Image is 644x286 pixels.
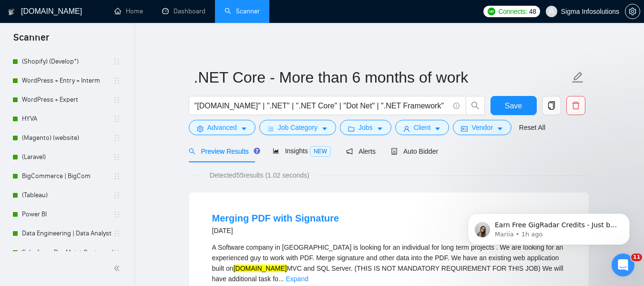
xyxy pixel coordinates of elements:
[22,148,113,167] a: (Laravel)
[22,167,113,186] a: BigCommerce | BigCom
[22,109,113,128] a: HYVA
[6,90,127,109] li: WordPress + Expert
[310,146,331,157] span: NEW
[6,31,57,51] span: Scanner
[377,125,383,132] span: caret-down
[321,125,328,132] span: caret-down
[113,96,121,104] span: holder
[189,148,257,155] span: Preview Results
[488,8,495,15] img: upwork-logo.png
[391,148,398,155] span: robot
[498,6,527,17] span: Connects:
[631,254,642,261] span: 11
[453,120,511,135] button: idcardVendorcaret-down
[113,211,121,218] span: holder
[212,225,339,236] div: [DATE]
[612,254,634,276] iframe: Intercom live chat
[203,170,316,180] span: Detected 55 results (1.02 seconds)
[6,52,127,71] li: (Shopify) (Develop*)
[259,120,336,135] button: barsJob Categorycaret-down
[22,186,113,205] a: (Tableau)
[548,8,555,15] span: user
[6,224,127,243] li: Data Engineering | Data Analyst
[113,153,121,161] span: holder
[278,275,284,283] span: ...
[6,128,127,148] li: (Magento) (website)
[358,122,373,133] span: Jobs
[6,167,127,186] li: BigCommerce | BigCom
[6,148,127,167] li: (Laravel)
[207,122,237,133] span: Advanced
[241,125,247,132] span: caret-down
[273,148,279,154] span: area-chart
[22,224,113,243] a: Data Engineering | Data Analyst
[625,8,640,15] span: setting
[234,265,287,272] mark: [DOMAIN_NAME]
[542,101,561,110] span: copy
[453,103,460,109] span: info-circle
[6,109,127,128] li: HYVA
[395,120,450,135] button: userClientcaret-down
[6,243,127,262] li: Salesforce Dev Maint Custom - Ignore sales cloud
[253,147,261,155] div: Tooltip anchor
[113,134,121,142] span: holder
[505,100,522,112] span: Save
[572,71,584,84] span: edit
[113,264,123,273] span: double-left
[566,96,585,115] button: delete
[403,125,410,132] span: user
[22,205,113,224] a: Power BI
[197,125,204,132] span: setting
[471,122,492,133] span: Vendor
[348,125,355,132] span: folder
[22,52,113,71] a: (Shopify) (Develop*)
[625,4,640,19] button: setting
[453,193,644,260] iframe: Intercom notifications message
[22,243,113,262] a: Salesforce Dev Maint Custom - Ignore sales cloud
[212,242,566,284] div: A Software company in [GEOGRAPHIC_DATA] is looking for an individual for long term projects . We ...
[346,148,376,155] span: Alerts
[189,120,256,135] button: settingAdvancedcaret-down
[466,101,484,110] span: search
[22,128,113,148] a: (Magento) (website)
[6,186,127,205] li: (Tableau)
[567,101,585,110] span: delete
[625,8,640,15] a: setting
[212,213,339,223] a: Merging PDF with Signature
[8,4,15,20] img: logo
[497,125,503,132] span: caret-down
[414,122,431,133] span: Client
[267,125,274,132] span: bars
[22,71,113,90] a: WordPress + Entry + Interm
[286,275,308,283] a: Expand
[519,122,545,133] a: Reset All
[6,71,127,90] li: WordPress + Entry + Interm
[461,125,468,132] span: idcard
[434,125,441,132] span: caret-down
[491,96,537,115] button: Save
[22,90,113,109] a: WordPress + Expert
[189,148,195,155] span: search
[194,100,449,112] input: Search Freelance Jobs...
[542,96,561,115] button: copy
[113,230,121,237] span: holder
[162,7,205,15] a: dashboardDashboard
[113,249,121,256] span: holder
[114,7,143,15] a: homeHome
[113,77,121,85] span: holder
[340,120,391,135] button: folderJobscaret-down
[529,6,536,17] span: 48
[278,122,317,133] span: Job Category
[113,191,121,199] span: holder
[113,58,121,65] span: holder
[194,65,570,89] input: Scanner name...
[273,147,331,155] span: Insights
[466,96,485,115] button: search
[6,205,127,224] li: Power BI
[346,148,353,155] span: notification
[113,115,121,123] span: holder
